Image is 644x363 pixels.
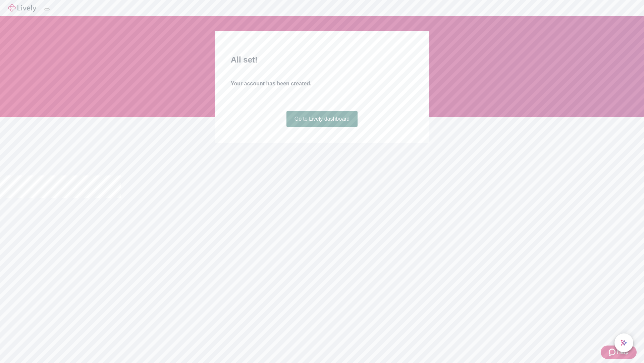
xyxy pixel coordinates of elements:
[8,4,36,12] img: Lively
[231,54,413,66] h2: All set!
[231,80,413,88] h4: Your account has been created.
[621,339,627,346] svg: Lively AI Assistant
[609,348,617,356] svg: Zendesk support icon
[601,346,637,359] button: Zendesk support iconHelp
[614,333,633,352] button: chat
[286,111,358,127] a: Go to Lively dashboard
[617,348,629,356] span: Help
[44,8,50,10] button: Log out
